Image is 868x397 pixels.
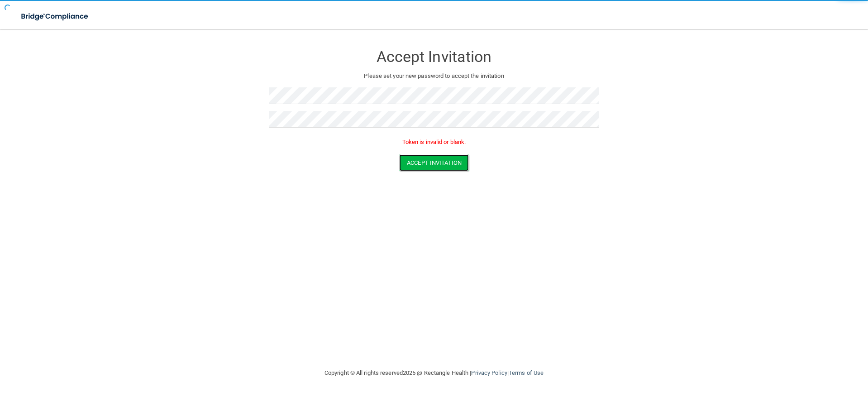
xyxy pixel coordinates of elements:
[269,48,599,65] h3: Accept Invitation
[269,137,599,148] p: Token is invalid or blank.
[509,369,544,376] a: Terms of Use
[14,7,97,26] img: bridge_compliance_login_screen.278c3ca4.svg
[276,71,592,81] p: Please set your new password to accept the invitation
[471,369,507,376] a: Privacy Policy
[399,154,469,171] button: Accept Invitation
[269,359,599,387] div: Copyright © All rights reserved 2025 @ Rectangle Health | |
